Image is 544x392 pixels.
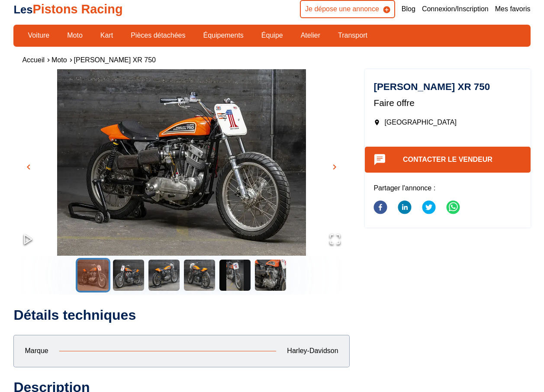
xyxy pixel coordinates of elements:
a: Transport [332,28,373,43]
button: Go to Slide 3 [147,258,181,292]
img: image [13,69,349,256]
button: facebook [373,195,387,221]
button: twitter [422,195,436,221]
p: Faire offre [373,96,521,109]
button: Go to Slide 4 [182,258,217,292]
p: Marque [14,346,59,356]
span: Les [13,3,32,16]
p: [GEOGRAPHIC_DATA] [373,118,521,127]
a: Connexion/Inscription [422,4,489,14]
div: Thumbnail Navigation [13,258,349,292]
a: Accueil [22,56,45,64]
button: linkedin [398,195,412,221]
a: Mes favoris [495,4,531,14]
button: Go to Slide 2 [111,258,146,292]
a: Pièces détachées [125,28,191,43]
div: Go to Slide 1 [13,69,349,256]
a: Contacter le vendeur [403,156,492,163]
button: Contacter le vendeur [365,147,530,173]
a: Moto [61,28,88,43]
a: Moto [52,56,67,64]
p: Harley-Davidson [276,346,349,356]
h2: Détails techniques [13,306,349,324]
button: Go to Slide 5 [218,258,252,292]
a: Atelier [295,28,326,43]
button: chevron_right [328,161,341,174]
a: Blog [402,4,415,14]
button: Go to Slide 1 [76,258,110,292]
a: [PERSON_NAME] XR 750 [74,56,156,64]
button: Open Fullscreen [320,225,350,256]
button: Play or Pause Slideshow [13,225,43,256]
a: Équipe [256,28,289,43]
span: chevron_right [329,162,340,172]
h1: [PERSON_NAME] XR 750 [373,82,521,92]
a: LesPistons Racing [13,2,122,16]
button: Go to Slide 6 [253,258,288,292]
a: Kart [95,28,119,43]
p: Partager l'annonce : [373,183,521,193]
a: Voiture [22,28,55,43]
a: Équipements [197,28,249,43]
button: whatsapp [446,195,460,221]
span: chevron_left [23,162,34,172]
button: chevron_left [22,161,35,174]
